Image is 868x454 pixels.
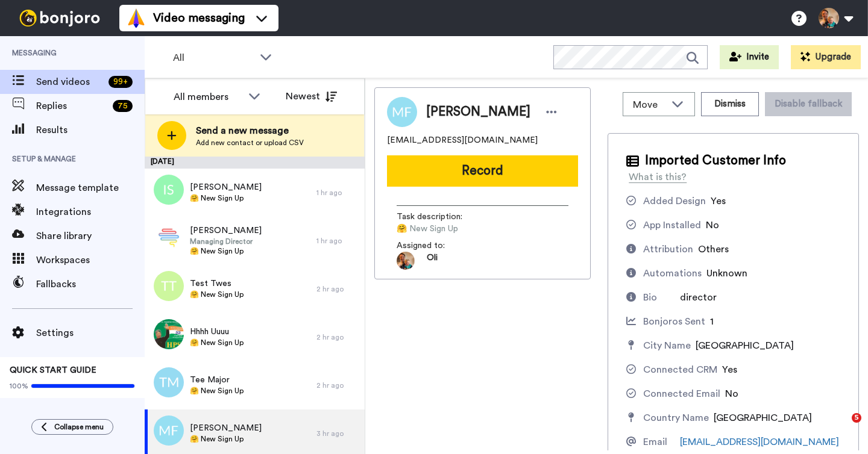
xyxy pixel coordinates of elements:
div: 2 hr ago [316,284,359,294]
span: [PERSON_NAME] [190,225,262,237]
button: Disable fallback [765,92,852,116]
span: Tee Major [190,374,244,386]
span: Add new contact or upload CSV [196,138,304,148]
span: Test Twes [190,278,244,290]
span: Task description : [397,211,481,223]
img: tm.png [154,367,184,397]
span: [PERSON_NAME] [426,103,530,121]
iframe: Intercom live chat [827,413,856,442]
div: 3 hr ago [316,429,359,438]
img: 5087268b-a063-445d-b3f7-59d8cce3615b-1541509651.jpg [397,252,415,270]
span: Message template [36,181,145,195]
div: 1 hr ago [316,188,359,197]
div: 2 hr ago [316,381,359,390]
img: 902d92c4-44ec-4795-a08a-d858421cd12b.jpg [154,319,184,349]
img: bj-logo-header-white.svg [14,10,105,26]
span: [PERSON_NAME] [190,181,262,193]
img: is.png [154,175,184,205]
span: 🤗 New Sign Up [397,223,511,235]
div: Email [643,435,667,449]
span: Collapse menu [54,422,104,432]
button: Newest [277,84,346,108]
a: [EMAIL_ADDRESS][DOMAIN_NAME] [680,437,839,447]
span: QUICK START GUIDE [10,366,96,375]
span: Workspaces [36,253,145,267]
button: Collapse menu [31,419,113,435]
span: Move [633,98,665,112]
div: 75 [113,100,133,112]
div: Attribution [643,242,693,257]
div: What is this? [629,170,687,184]
div: Automations [643,266,702,281]
span: [GEOGRAPHIC_DATA] [696,341,794,350]
span: 1 [710,317,714,326]
div: App Installed [643,218,701,232]
span: 5 [852,413,861,423]
span: 🤗 New Sign Up [190,246,262,256]
span: 100% [10,381,28,391]
span: Settings [36,326,145,340]
img: 1dd2fdcd-98d0-42bb-9f2f-2573c2ea501c.jpg [154,223,184,253]
div: Bio [643,290,657,305]
div: 1 hr ago [316,236,359,246]
button: Upgrade [791,45,861,69]
span: [EMAIL_ADDRESS][DOMAIN_NAME] [387,134,538,146]
img: mf.png [154,415,184,446]
span: 🤗 New Sign Up [190,386,244,396]
span: 🤗 New Sign Up [190,193,262,203]
span: Send a new message [196,123,304,138]
span: Hhhh Uuuu [190,326,244,338]
span: Share library [36,229,145,243]
span: 🤗 New Sign Up [190,338,244,347]
span: Oli [427,252,438,270]
span: Integrations [36,205,145,219]
div: City Name [643,338,691,353]
img: vm-color.svg [127,8,146,28]
div: All members [174,90,242,104]
div: 2 hr ago [316,332,359,342]
div: Added Design [643,194,706,208]
span: Video messaging [153,10,245,26]
div: Country Name [643,411,709,425]
img: tt.png [154,271,184,301]
span: Fallbacks [36,277,145,291]
div: 99 + [108,76,133,88]
span: All [173,51,254,65]
span: Unknown [706,269,747,278]
div: Connected CRM [643,362,717,377]
span: Results [36,123,145,137]
button: Record [387,155,578,187]
span: Send videos [36,75,104,89]
span: Replies [36,99,108,113]
span: 🤗 New Sign Up [190,290,244,299]
div: Bonjoros Sent [643,314,705,329]
span: No [725,389,738,399]
button: Invite [720,45,779,69]
span: 🤗 New Sign Up [190,434,262,444]
span: [GEOGRAPHIC_DATA] [714,413,812,423]
span: Yes [711,196,726,206]
span: Assigned to: [397,240,481,252]
div: Connected Email [643,387,720,401]
span: No [706,220,719,230]
span: Others [698,244,729,254]
div: [DATE] [145,157,365,169]
span: director [680,293,717,302]
button: Dismiss [701,92,759,116]
img: Image of Milosz Filipczak [387,97,417,127]
span: Imported Customer Info [645,152,786,170]
span: [PERSON_NAME] [190,422,262,434]
span: Managing Director [190,237,262,246]
span: Yes [722,365,737,375]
